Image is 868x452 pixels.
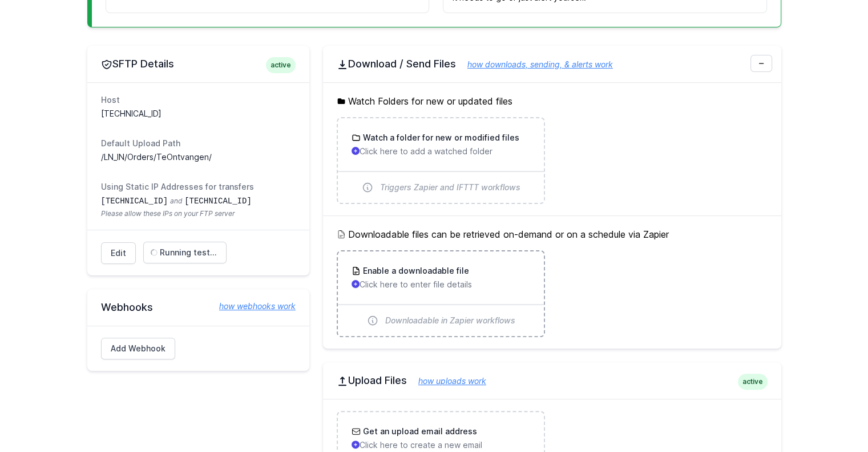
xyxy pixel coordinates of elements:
[337,374,768,387] h2: Upload Files
[101,108,296,119] dd: [TECHNICAL_ID]
[361,265,469,277] h3: Enable a downloadable file
[101,57,296,71] h2: SFTP Details
[337,94,768,108] h5: Watch Folders for new or updated files
[208,301,296,312] a: how webhooks work
[361,426,477,437] h3: Get an upload email address
[811,395,854,438] iframe: Drift Widget Chat Controller
[338,118,544,203] a: Watch a folder for new or modified files Click here to add a watched folder Triggers Zapier and I...
[101,181,296,193] dt: Using Static IP Addresses for transfers
[101,94,296,106] dt: Host
[385,315,515,326] span: Downloadable in Zapier workflows
[160,247,217,258] span: Running test...
[184,197,252,206] code: [TECHNICAL_ID]
[352,439,530,451] p: Click here to create a new email
[143,242,227,263] a: Running test...
[101,338,175,359] a: Add Webhook
[738,374,768,390] span: active
[352,146,530,157] p: Click here to add a watched folder
[352,279,530,290] p: Click here to enter file details
[101,197,168,206] code: [TECHNICAL_ID]
[337,57,768,71] h2: Download / Send Files
[101,242,136,264] a: Edit
[101,301,296,314] h2: Webhooks
[338,251,544,336] a: Enable a downloadable file Click here to enter file details Downloadable in Zapier workflows
[380,182,520,193] span: Triggers Zapier and IFTTT workflows
[456,59,613,69] a: how downloads, sending, & alerts work
[101,151,296,163] dd: /LN_IN/Orders/TeOntvangen/
[361,132,519,143] h3: Watch a folder for new or modified files
[266,57,296,73] span: active
[407,376,486,386] a: how uploads work
[101,209,296,218] span: Please allow these IPs on your FTP server
[337,227,768,241] h5: Downloadable files can be retrieved on-demand or on a schedule via Zapier
[101,138,296,149] dt: Default Upload Path
[170,197,182,205] span: and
